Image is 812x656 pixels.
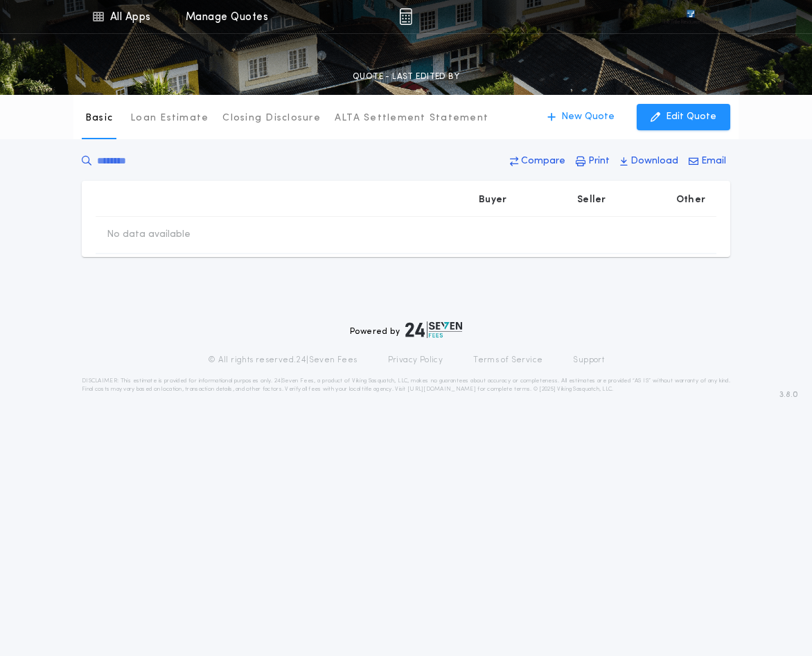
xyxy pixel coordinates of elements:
p: Closing Disclosure [222,112,321,125]
p: Email [701,154,726,168]
a: [URL][DOMAIN_NAME] [407,387,476,392]
p: New Quote [561,110,615,124]
p: Compare [521,154,565,168]
button: Compare [506,149,570,174]
p: Buyer [479,193,506,207]
p: Seller [577,193,606,207]
button: Print [572,149,614,174]
button: Email [685,149,730,174]
p: ALTA Settlement Statement [335,112,488,125]
p: QUOTE - LAST EDITED BY [353,70,459,84]
button: Edit Quote [637,104,730,130]
img: logo [405,321,462,338]
a: Privacy Policy [388,355,443,366]
td: No data available [96,217,202,253]
p: Print [588,154,610,168]
p: Loan Estimate [130,112,209,125]
button: Download [616,149,682,174]
p: DISCLAIMER: This estimate is provided for informational purposes only. 24|Seven Fees, a product o... [82,377,730,393]
p: Other [676,193,705,207]
p: Download [630,154,678,168]
div: Powered by [350,321,462,338]
a: Support [573,355,604,366]
p: Edit Quote [666,110,716,124]
button: New Quote [533,104,628,130]
p: Basic [85,112,113,125]
p: © All rights reserved. 24|Seven Fees [208,355,358,366]
span: 3.8.0 [779,389,798,401]
a: Terms of Service [473,355,542,366]
img: vs-icon [662,10,720,24]
img: img [399,8,412,25]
